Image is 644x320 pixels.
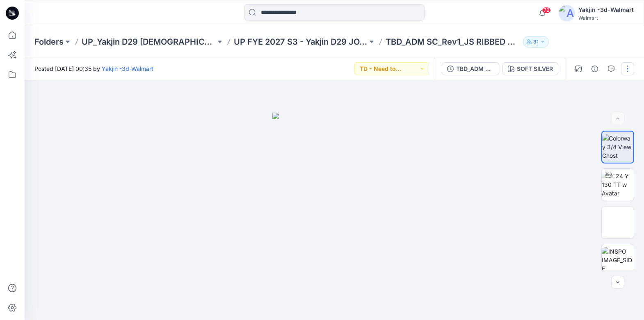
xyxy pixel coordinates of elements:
div: TBD_ADM SC_Rev1_JS RIBBED SLEEVE HENLEY TOP [456,64,494,73]
div: Walmart [578,15,634,21]
a: UP FYE 2027 S3 - Yakjin D29 JOYSPUN [DEMOGRAPHIC_DATA] Sleepwear [234,36,368,48]
img: eyJhbGciOiJIUzI1NiIsImtpZCI6IjAiLCJzbHQiOiJzZXMiLCJ0eXAiOiJKV1QifQ.eyJkYXRhIjp7InR5cGUiOiJzdG9yYW... [272,113,396,320]
button: Details [588,62,601,75]
button: SOFT SILVER [502,62,558,75]
button: TBD_ADM SC_Rev1_JS RIBBED SLEEVE HENLEY TOP [442,62,499,75]
a: UP_Yakjin D29 [DEMOGRAPHIC_DATA] Sleep [82,36,216,48]
img: Colorway 3/4 View Ghost [602,134,633,160]
div: SOFT SILVER [517,64,553,73]
div: Yakjin -3d-Walmart [578,5,634,15]
a: Yakjin -3d-Walmart [102,65,153,72]
a: Folders [34,36,64,48]
img: INSPO IMAGE_FRONT [602,209,634,235]
span: Posted [DATE] 00:35 by [34,64,153,73]
button: 31 [523,36,549,48]
span: 72 [542,7,551,14]
img: 2024 Y 130 TT w Avatar [602,172,634,197]
p: 31 [533,37,539,46]
p: TBD_ADM SC_Rev1_JS RIBBED SLEEVE HENLEY TOP [386,36,520,48]
img: INSPO IMAGE_SIDE [602,247,634,273]
img: avatar [559,5,575,21]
